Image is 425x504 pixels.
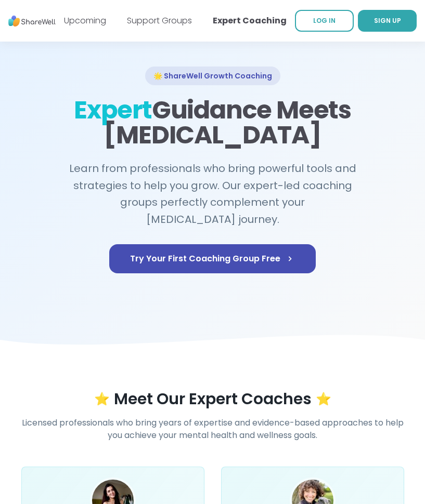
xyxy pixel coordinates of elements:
h2: Learn from professionals who bring powerful tools and strategies to help you grow. Our expert-led... [63,160,363,228]
span: SIGN UP [374,16,401,25]
span: LOG IN [313,16,336,25]
span: Try Your First Coaching Group Free [130,253,295,265]
h3: Meet Our Expert Coaches [114,390,312,408]
span: ⭐ [94,391,110,407]
a: Upcoming [64,15,106,26]
span: ⭐ [316,391,331,407]
img: ShareWell Nav Logo [8,7,56,35]
a: LOG IN [295,10,354,32]
a: Try Your First Coaching Group Free [109,244,316,273]
a: Support Groups [127,15,192,26]
div: 🌟 ShareWell Growth Coaching [145,67,280,85]
h4: Licensed professionals who bring years of expertise and evidence-based approaches to help you ach... [21,417,404,442]
a: SIGN UP [358,10,417,32]
h1: Guidance Meets [MEDICAL_DATA] [38,98,388,148]
a: Expert Coaching [213,15,287,26]
span: Expert [74,92,152,127]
